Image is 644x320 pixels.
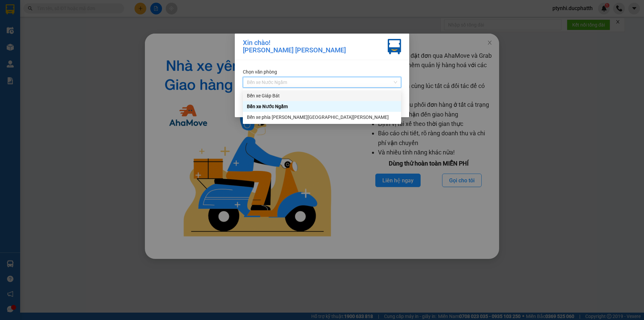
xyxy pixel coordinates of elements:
[243,68,401,76] div: Chọn văn phòng
[247,77,397,87] span: Bến xe Nước Ngầm
[247,92,397,99] div: Bến xe Giáp Bát
[247,113,397,121] div: Bến xe phía [PERSON_NAME][GEOGRAPHIC_DATA][PERSON_NAME]
[243,101,401,112] div: Bến xe Nước Ngầm
[243,90,401,101] div: Bến xe Giáp Bát
[243,112,401,123] div: Bến xe phía Tây Thanh Hóa
[243,39,346,54] div: Xin chào! [PERSON_NAME] [PERSON_NAME]
[388,39,401,54] img: vxr-icon
[247,103,397,110] div: Bến xe Nước Ngầm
